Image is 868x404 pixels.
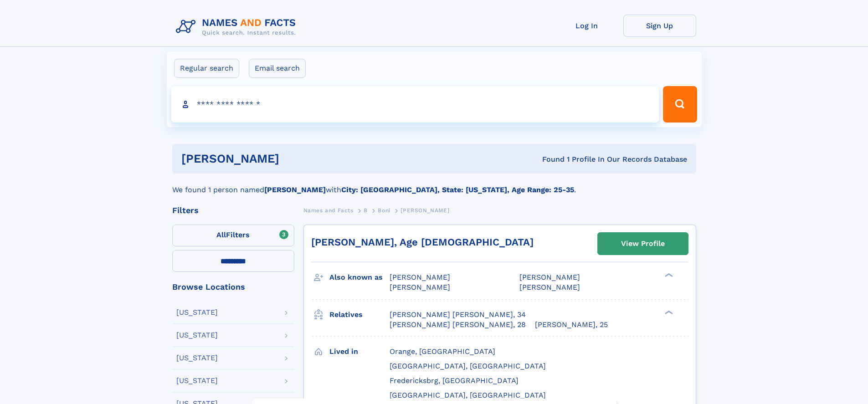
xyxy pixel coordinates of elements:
[329,344,390,359] h3: Lived in
[663,86,697,123] button: Search Button
[264,185,326,194] b: [PERSON_NAME]
[390,310,526,320] a: [PERSON_NAME] [PERSON_NAME], 34
[172,283,294,291] div: Browse Locations
[172,206,294,215] div: Filters
[390,347,495,356] span: Orange, [GEOGRAPHIC_DATA]
[378,207,390,214] span: Boni
[390,362,546,370] span: [GEOGRAPHIC_DATA], [GEOGRAPHIC_DATA]
[364,207,368,214] span: B
[303,205,354,216] a: Names and Facts
[329,307,390,322] h3: Relatives
[172,15,303,39] img: Logo Names and Facts
[341,185,574,194] b: City: [GEOGRAPHIC_DATA], State: [US_STATE], Age Range: 25-35
[621,233,665,254] div: View Profile
[176,309,218,316] div: [US_STATE]
[364,205,368,216] a: B
[401,207,449,214] span: [PERSON_NAME]
[663,272,673,278] div: ❯
[249,59,306,78] label: Email search
[390,273,450,281] span: [PERSON_NAME]
[171,86,659,123] input: search input
[329,270,390,285] h3: Also known as
[519,283,580,291] span: [PERSON_NAME]
[411,154,687,164] div: Found 1 Profile In Our Records Database
[663,309,673,315] div: ❯
[390,320,526,330] a: [PERSON_NAME] [PERSON_NAME], 28
[216,230,226,239] span: All
[623,15,696,37] a: Sign Up
[311,236,534,248] a: [PERSON_NAME], Age [DEMOGRAPHIC_DATA]
[176,377,218,384] div: [US_STATE]
[181,153,411,164] h1: [PERSON_NAME]
[535,320,608,330] a: [PERSON_NAME], 25
[519,273,580,281] span: [PERSON_NAME]
[176,354,218,362] div: [US_STATE]
[172,225,294,246] label: Filters
[378,205,390,216] a: Boni
[176,332,218,339] div: [US_STATE]
[174,59,239,78] label: Regular search
[172,174,696,195] div: We found 1 person named with .
[390,391,546,399] span: [GEOGRAPHIC_DATA], [GEOGRAPHIC_DATA]
[550,15,623,37] a: Log In
[390,283,450,291] span: [PERSON_NAME]
[390,376,519,385] span: Fredericksbrg, [GEOGRAPHIC_DATA]
[598,233,688,255] a: View Profile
